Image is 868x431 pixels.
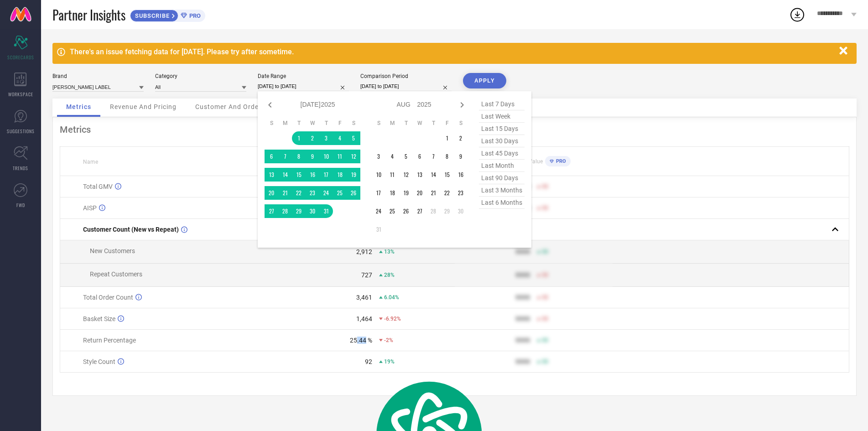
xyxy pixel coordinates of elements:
[306,168,319,182] td: Wed Jul 16 2025
[90,270,142,278] span: Repeat Customers
[83,294,133,301] span: Total Order Count
[399,186,413,200] td: Tue Aug 19 2025
[13,165,28,171] span: TRENDS
[426,119,440,127] th: Thursday
[413,204,426,218] td: Wed Aug 27 2025
[385,150,399,163] td: Mon Aug 04 2025
[306,119,319,127] th: Wednesday
[440,131,454,145] td: Fri Aug 01 2025
[347,131,360,145] td: Sat Jul 05 2025
[542,205,548,211] span: 50
[292,150,306,163] td: Tue Jul 08 2025
[52,73,144,79] div: Brand
[426,150,440,163] td: Thu Aug 07 2025
[384,316,401,322] span: -6.92%
[306,186,319,200] td: Wed Jul 23 2025
[384,272,395,278] span: 28%
[542,294,548,301] span: 50
[372,223,385,236] td: Sun Aug 31 2025
[413,150,426,163] td: Wed Aug 06 2025
[83,204,97,212] span: AISP
[265,186,278,200] td: Sun Jul 20 2025
[110,103,177,110] span: Revenue And Pricing
[306,204,319,218] td: Wed Jul 30 2025
[789,6,806,23] div: Open download list
[385,204,399,218] td: Mon Aug 25 2025
[347,150,360,163] td: Sat Jul 12 2025
[372,186,385,200] td: Sun Aug 17 2025
[454,119,468,127] th: Saturday
[306,150,319,163] td: Wed Jul 09 2025
[292,119,306,127] th: Tuesday
[426,168,440,182] td: Thu Aug 14 2025
[333,131,347,145] td: Fri Jul 04 2025
[479,160,525,172] span: last month
[372,119,385,127] th: Sunday
[515,358,530,365] div: 9999
[440,168,454,182] td: Fri Aug 15 2025
[361,271,372,279] div: 727
[454,150,468,163] td: Sat Aug 09 2025
[265,204,278,218] td: Sun Jul 27 2025
[384,249,395,255] span: 13%
[278,119,292,127] th: Monday
[83,183,113,190] span: Total GMV
[265,150,278,163] td: Sun Jul 06 2025
[542,358,548,365] span: 50
[454,168,468,182] td: Sat Aug 16 2025
[463,73,506,88] button: APPLY
[292,204,306,218] td: Tue Jul 29 2025
[399,119,413,127] th: Tuesday
[542,337,548,343] span: 50
[515,271,530,279] div: 9999
[440,186,454,200] td: Fri Aug 22 2025
[60,124,849,135] div: Metrics
[384,294,399,301] span: 6.04%
[83,337,136,344] span: Return Percentage
[399,150,413,163] td: Tue Aug 05 2025
[426,204,440,218] td: Thu Aug 28 2025
[347,168,360,182] td: Sat Jul 19 2025
[278,168,292,182] td: Mon Jul 14 2025
[413,186,426,200] td: Wed Aug 20 2025
[365,358,372,365] div: 92
[8,91,33,98] span: WORKSPACE
[479,98,525,110] span: last 7 days
[130,12,172,19] span: SUBSCRIBE
[350,337,372,344] div: 25.44 %
[479,110,525,123] span: last week
[372,168,385,182] td: Sun Aug 10 2025
[385,168,399,182] td: Mon Aug 11 2025
[479,135,525,147] span: last 30 days
[399,204,413,218] td: Tue Aug 26 2025
[360,73,452,79] div: Comparison Period
[7,128,35,135] span: SUGGESTIONS
[479,197,525,209] span: last 6 months
[333,186,347,200] td: Fri Jul 25 2025
[83,358,115,365] span: Style Count
[347,186,360,200] td: Sat Jul 26 2025
[292,186,306,200] td: Tue Jul 22 2025
[440,150,454,163] td: Fri Aug 08 2025
[515,248,530,255] div: 9999
[384,337,393,343] span: -2%
[195,103,265,110] span: Customer And Orders
[372,150,385,163] td: Sun Aug 03 2025
[372,204,385,218] td: Sun Aug 24 2025
[440,204,454,218] td: Fri Aug 29 2025
[542,183,548,190] span: 50
[265,168,278,182] td: Sun Jul 13 2025
[278,204,292,218] td: Mon Jul 28 2025
[454,204,468,218] td: Sat Aug 30 2025
[360,82,452,91] input: Select comparison period
[356,248,372,255] div: 2,912
[319,131,333,145] td: Thu Jul 03 2025
[554,158,566,164] span: PRO
[265,119,278,127] th: Sunday
[384,358,395,365] span: 19%
[319,204,333,218] td: Thu Jul 31 2025
[440,119,454,127] th: Friday
[265,99,275,110] div: Previous month
[52,5,125,24] span: Partner Insights
[515,294,530,301] div: 9999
